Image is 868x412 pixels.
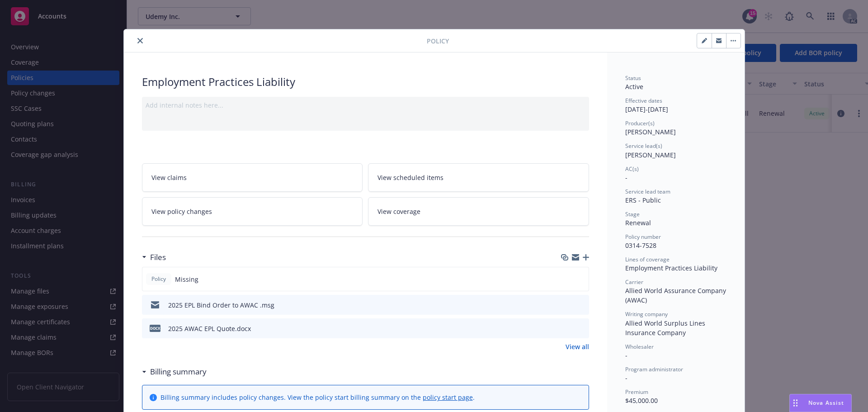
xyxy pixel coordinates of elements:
[625,128,676,136] span: [PERSON_NAME]
[625,97,662,104] span: Effective dates
[625,351,627,360] span: -
[625,173,627,182] span: -
[625,319,707,337] span: Allied World Surplus Lines Insurance Company
[150,325,160,331] span: docx
[577,300,585,310] button: preview file
[625,310,668,318] span: Writing company
[151,173,187,182] span: View claims
[423,393,473,402] a: policy start page
[150,275,168,283] span: Policy
[625,264,717,272] span: Employment Practices Liability
[625,196,661,204] span: ERS - Public
[150,366,207,378] h3: Billing summary
[625,218,651,227] span: Renewal
[563,300,570,310] button: download file
[625,233,661,241] span: Policy number
[625,396,658,405] span: $45,000.00
[625,210,640,218] span: Stage
[625,119,655,127] span: Producer(s)
[625,97,726,114] div: [DATE] - [DATE]
[625,241,656,250] span: 0314-7528
[142,366,207,378] div: Billing summary
[168,324,251,333] div: 2025 AWAC EPL Quote.docx
[142,163,363,192] a: View claims
[142,74,589,90] div: Employment Practices Liability
[175,275,198,284] span: Missing
[566,342,589,351] a: View all
[789,394,852,412] button: Nova Assist
[563,324,570,333] button: download file
[377,207,420,216] span: View coverage
[625,343,654,350] span: Wholesaler
[150,251,166,263] h3: Files
[368,197,589,226] a: View coverage
[142,197,363,226] a: View policy changes
[790,394,801,412] div: Drag to move
[146,100,585,110] div: Add internal notes here...
[625,374,627,382] span: -
[142,251,166,263] div: Files
[625,278,643,286] span: Carrier
[427,36,449,46] span: Policy
[625,151,676,159] span: [PERSON_NAME]
[168,300,274,310] div: 2025 EPL Bind Order to AWAC .msg
[625,365,683,373] span: Program administrator
[577,324,585,333] button: preview file
[808,399,844,407] span: Nova Assist
[151,207,212,216] span: View policy changes
[625,286,728,304] span: Allied World Assurance Company (AWAC)
[625,82,643,91] span: Active
[625,188,670,195] span: Service lead team
[377,173,443,182] span: View scheduled items
[160,393,475,402] div: Billing summary includes policy changes. View the policy start billing summary on the .
[625,142,662,150] span: Service lead(s)
[135,35,146,46] button: close
[625,256,670,263] span: Lines of coverage
[368,163,589,192] a: View scheduled items
[625,388,648,396] span: Premium
[625,74,641,82] span: Status
[625,165,639,173] span: AC(s)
